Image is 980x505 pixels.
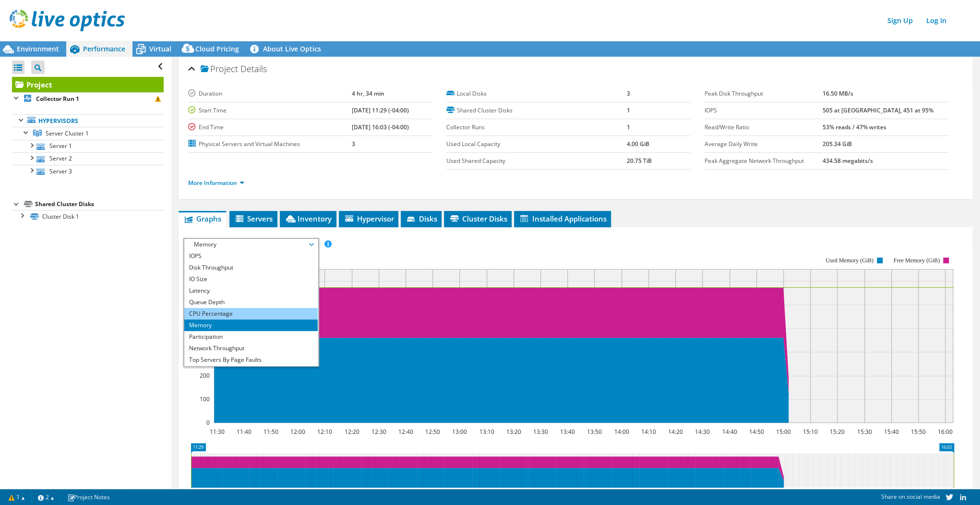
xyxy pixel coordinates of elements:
a: 2 [31,491,61,503]
b: 434.58 megabits/s [823,157,873,165]
span: Memory [189,239,312,250]
li: Memory [184,320,317,331]
b: 53% reads / 47% writes [823,123,886,131]
text: 12:20 [345,428,359,436]
label: End Time [188,123,352,132]
text: 15:10 [803,428,818,436]
a: About Live Optics [246,41,328,57]
b: 205.34 GiB [823,140,852,148]
label: Shared Cluster Disks [446,106,627,115]
span: Virtual [149,44,171,53]
text: 11:40 [237,428,251,436]
span: Graphs [183,214,221,223]
li: IO Size [184,273,317,285]
text: 12:30 [371,428,386,436]
span: Cluster Disks [449,214,507,223]
text: 13:00 [452,428,467,436]
b: 16.50 MB/s [823,89,853,98]
text: 15:00 [776,428,791,436]
span: Cloud Pricing [195,44,239,53]
span: Disks [406,214,437,223]
b: 3 [627,89,630,98]
li: IOPS [184,250,317,262]
text: 14:10 [641,428,656,436]
text: 13:50 [587,428,602,436]
text: Used Memory (GiB) [825,257,873,264]
text: 15:20 [830,428,845,436]
label: Collector Runs [446,123,627,132]
text: 13:10 [479,428,494,436]
label: IOPS [705,106,823,115]
a: Cluster Disk 1 [12,210,164,222]
b: 20.75 TiB [627,157,652,165]
label: Average Daily Write [705,139,823,149]
img: live_optics_svg.svg [10,10,125,31]
b: 3 [352,140,355,148]
text: 200 [200,371,210,380]
a: Project Notes [60,491,117,503]
a: Log In [921,13,951,27]
text: 15:30 [857,428,872,436]
text: 14:00 [614,428,629,436]
span: Inventory [285,214,332,223]
text: 14:20 [668,428,683,436]
li: Queue Depth [184,296,317,308]
a: Server Cluster 1 [12,127,164,139]
li: Participation [184,331,317,343]
a: Server 3 [12,165,164,177]
b: 1 [627,106,630,114]
span: Performance [83,44,125,53]
a: Hypervisors [12,114,164,127]
text: 14:50 [749,428,764,436]
label: Peak Disk Throughput [705,89,823,99]
b: 1 [627,123,630,131]
text: 15:40 [884,428,899,436]
li: Network Throughput [184,343,317,354]
text: 14:40 [722,428,737,436]
div: Shared Cluster Disks [35,198,164,210]
a: Collector Run 1 [12,92,164,105]
text: 12:40 [398,428,413,436]
label: Physical Servers and Virtual Machines [188,139,352,149]
text: 0 [206,419,210,427]
a: Server 1 [12,140,164,152]
text: Free Memory (GiB) [894,257,940,264]
span: Installed Applications [519,214,606,223]
a: Project [12,77,164,92]
b: 4.00 GiB [627,140,649,148]
a: Server 2 [12,152,164,165]
text: 100 [200,395,210,403]
label: Duration [188,89,352,99]
span: Hypervisor [344,214,394,223]
b: 505 at [GEOGRAPHIC_DATA], 451 at 95% [823,106,933,114]
text: 13:40 [560,428,575,436]
label: Peak Aggregate Network Throughput [705,156,823,166]
text: 12:00 [290,428,305,436]
b: [DATE] 16:03 (-04:00) [352,123,409,131]
li: Top Servers By Page Faults [184,354,317,366]
a: 1 [2,491,32,503]
a: More Information [188,179,244,187]
a: Sign Up [883,13,918,27]
label: Read/Write Ratio [705,123,823,132]
span: Environment [17,44,59,53]
span: Project [201,64,238,74]
b: Collector Run 1 [36,95,79,103]
text: 12:10 [317,428,332,436]
label: Used Shared Capacity [446,156,627,166]
text: 13:20 [506,428,521,436]
text: 14:30 [695,428,710,436]
span: Server Cluster 1 [46,129,89,137]
text: 15:50 [911,428,926,436]
span: Servers [234,214,273,223]
b: [DATE] 11:29 (-04:00) [352,106,409,114]
span: Details [240,63,267,74]
b: 4 hr, 34 min [352,89,384,98]
span: Share on social media [881,493,940,501]
li: CPU Percentage [184,308,317,320]
text: 16:00 [938,428,953,436]
label: Used Local Capacity [446,139,627,149]
text: 13:30 [533,428,548,436]
label: Local Disks [446,89,627,99]
text: 11:50 [263,428,278,436]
